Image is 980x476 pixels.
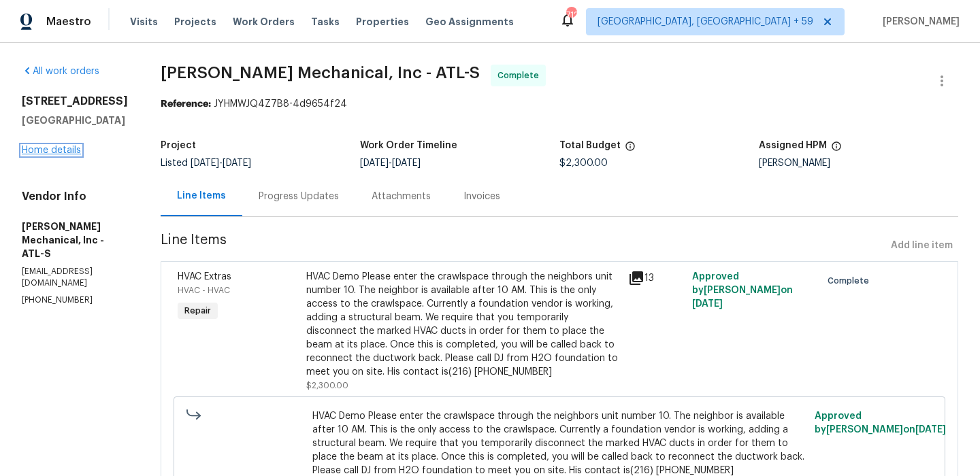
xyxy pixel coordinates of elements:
[598,15,813,29] span: [GEOGRAPHIC_DATA], [GEOGRAPHIC_DATA] + 59
[392,158,421,168] span: [DATE]
[22,114,128,127] h5: [GEOGRAPHIC_DATA]
[360,141,457,150] h5: Work Order Timeline
[179,304,216,318] span: Repair
[177,189,226,203] div: Line Items
[559,158,608,168] span: $2,300.00
[566,8,576,22] div: 712
[233,15,295,29] span: Work Orders
[161,99,211,109] b: Reference:
[178,272,231,282] span: HVAC Extras
[356,15,409,29] span: Properties
[191,158,219,168] span: [DATE]
[22,220,128,260] h5: [PERSON_NAME] Mechanical, Inc - ATL-S
[161,97,958,111] div: JYHMWJQ4Z7B8-4d9654f24
[559,141,621,150] h5: Total Budget
[161,233,885,258] span: Line Items
[130,15,158,29] span: Visits
[759,158,958,168] div: [PERSON_NAME]
[828,274,875,288] span: Complete
[161,65,480,81] span: [PERSON_NAME] Mechanical, Inc - ATL-S
[628,270,684,286] div: 13
[259,190,339,203] div: Progress Updates
[915,425,946,435] span: [DATE]
[191,158,251,168] span: -
[877,15,960,29] span: [PERSON_NAME]
[22,190,128,203] h4: Vendor Info
[161,158,251,168] span: Listed
[22,266,128,289] p: [EMAIL_ADDRESS][DOMAIN_NAME]
[372,190,431,203] div: Attachments
[22,146,81,155] a: Home details
[161,141,196,150] h5: Project
[463,190,500,203] div: Invoices
[223,158,251,168] span: [DATE]
[306,381,348,390] span: $2,300.00
[497,69,544,82] span: Complete
[692,272,793,309] span: Approved by [PERSON_NAME] on
[831,141,842,158] span: The hpm assigned to this work order.
[22,95,128,108] h2: [STREET_ADDRESS]
[360,158,421,168] span: -
[22,67,99,76] a: All work orders
[692,299,723,309] span: [DATE]
[311,17,340,27] span: Tasks
[46,15,91,29] span: Maestro
[815,411,946,435] span: Approved by [PERSON_NAME] on
[22,294,128,306] p: [PHONE_NUMBER]
[360,158,389,168] span: [DATE]
[178,286,230,294] span: HVAC - HVAC
[174,15,216,29] span: Projects
[759,141,827,150] h5: Assigned HPM
[625,141,636,158] span: The total cost of line items that have been proposed by Opendoor. This sum includes line items th...
[306,270,620,379] div: HVAC Demo Please enter the crawlspace through the neighbors unit number 10. The neighbor is avail...
[425,15,514,29] span: Geo Assignments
